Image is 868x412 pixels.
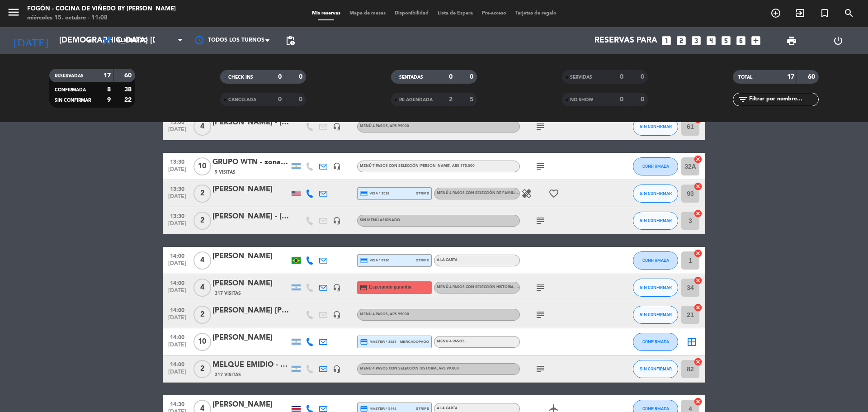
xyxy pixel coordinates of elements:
span: stripe [416,257,429,263]
i: exit_to_app [795,8,806,19]
i: subject [535,309,546,320]
strong: 2 [449,96,453,103]
span: Tarjetas de regalo [511,11,561,16]
span: 10 [193,157,211,175]
div: [PERSON_NAME] [PERSON_NAME] [212,305,289,317]
i: subject [535,364,546,374]
strong: 22 [124,97,133,103]
span: , ARS 99000 [388,124,409,128]
span: [DATE] [166,221,189,231]
span: [DATE] [166,194,189,204]
i: add_circle_outline [770,8,781,19]
i: headset_mic [333,365,341,373]
span: 14:00 [166,277,189,288]
span: SERVIDAS [570,75,592,80]
span: TOTAL [738,75,752,80]
span: [DATE] [166,288,189,298]
span: Menú 4 pasos [360,313,409,316]
strong: 0 [470,74,475,80]
input: Filtrar por nombre... [748,95,818,104]
i: looks_3 [690,35,702,47]
strong: 38 [124,86,133,93]
span: 14:00 [166,359,189,369]
span: [DATE] [166,342,189,352]
span: SENTADAS [399,75,423,80]
span: CONFIRMADA [642,406,669,411]
span: stripe [416,190,429,196]
span: , ARS 99.000 [437,367,459,370]
div: miércoles 15. octubre - 11:08 [27,14,176,23]
span: [DATE] [166,369,189,379]
span: , ARS 99000 [388,313,409,316]
i: credit_card [359,284,368,292]
span: SIN CONFIRMAR [640,366,672,371]
strong: 5 [470,96,475,103]
span: 14:00 [166,250,189,260]
span: SIN CONFIRMAR [640,285,672,290]
i: subject [535,282,546,293]
i: headset_mic [333,162,341,170]
span: 9 Visitas [215,169,236,176]
i: search [844,8,854,19]
span: visa * 9730 [360,256,389,265]
span: NO SHOW [570,98,593,102]
i: arrow_drop_down [84,35,95,46]
i: menu [7,5,20,19]
strong: 0 [449,74,453,80]
span: SIN CONFIRMAR [640,312,672,317]
strong: 0 [278,74,282,80]
span: 4 [193,118,211,136]
i: looks_4 [705,35,717,47]
i: [DATE] [7,31,55,51]
span: mercadopago [400,339,429,345]
strong: 0 [620,96,623,103]
span: Menú 4 pasos con selección Historia [360,367,459,370]
i: looks_5 [720,35,732,47]
span: Sin menú asignado [360,218,400,222]
span: Pre-acceso [477,11,511,16]
i: cancel [693,303,703,312]
span: Mis reservas [307,11,345,16]
i: power_settings_new [833,35,844,46]
span: 2 [193,306,211,324]
span: SIN CONFIRMAR [640,191,672,196]
strong: 17 [787,74,794,80]
span: 13:30 [166,183,189,194]
span: 317 Visitas [215,290,241,297]
div: [PERSON_NAME] [212,184,289,195]
span: 13:30 [166,156,189,166]
span: [DATE] [166,127,189,137]
span: Esperando garantía [369,284,411,291]
i: cancel [693,155,703,164]
strong: 60 [124,72,133,79]
strong: 0 [299,74,304,80]
span: 14:30 [166,398,189,409]
i: looks_one [660,35,672,47]
div: [PERSON_NAME] [212,278,289,289]
span: 2 [193,212,211,230]
i: credit_card [360,338,368,346]
span: Menú 4 pasos [360,124,409,128]
span: [DATE] [166,166,189,177]
i: favorite_border [548,188,559,199]
span: CANCELADA [228,98,256,102]
span: CHECK INS [228,75,253,80]
span: Almuerzo [117,38,148,44]
div: [PERSON_NAME] - [PERSON_NAME] [212,211,289,223]
strong: 9 [107,97,111,103]
i: filter_list [737,94,748,105]
span: A LA CARTA [437,407,458,410]
span: , ARS 99.000 [514,285,536,289]
span: 4 [193,279,211,297]
i: healing [521,188,532,199]
span: Menú 4 pasos con selección Historia [437,285,536,289]
span: Reservas para [594,36,657,45]
strong: 60 [808,74,817,80]
span: [DATE] [166,315,189,325]
span: Menú 4 Pasos con selección de familia [437,191,542,195]
span: Menú 4 pasos [437,340,465,343]
i: credit_card [360,189,368,198]
span: 4 [193,251,211,270]
i: add_box [750,35,762,47]
i: subject [535,161,546,172]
